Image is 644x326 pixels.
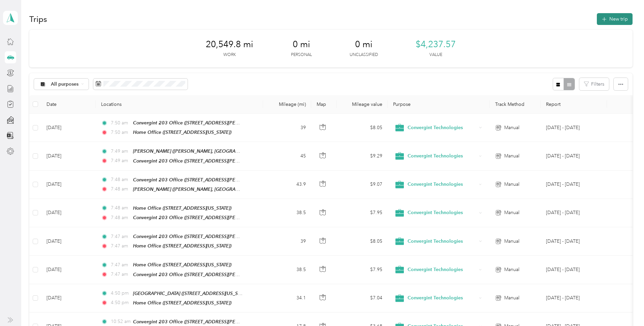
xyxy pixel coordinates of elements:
td: [DATE] [41,256,96,284]
span: 4:50 pm [111,290,130,297]
span: Convergint Technologies [408,181,477,188]
td: $7.95 [337,199,388,227]
th: Purpose [388,95,490,114]
span: 7:50 am [111,129,130,136]
td: $9.29 [337,142,388,170]
span: 7:48 am [111,185,130,193]
td: $8.05 [337,114,388,142]
span: [PERSON_NAME] ([PERSON_NAME], [GEOGRAPHIC_DATA], [US_STATE]) [133,186,289,192]
span: 7:47 am [111,242,130,250]
th: Mileage (mi) [263,95,311,114]
td: [DATE] [41,114,96,142]
span: Convergint Technologies [408,124,477,131]
td: Sep 1 - 30, 2025 [541,227,607,256]
span: Convergint Technologies [408,266,477,273]
span: Convergint 203 Office ([STREET_ADDRESS][PERSON_NAME][US_STATE]) [133,234,291,239]
span: Convergint Technologies [408,152,477,160]
span: 20,549.8 mi [206,39,253,50]
span: Convergint 203 Office ([STREET_ADDRESS][PERSON_NAME][US_STATE]) [133,272,291,277]
td: 38.5 [263,199,311,227]
td: Sep 1 - 30, 2025 [541,171,607,199]
span: 7:49 am [111,148,130,155]
td: Sep 1 - 30, 2025 [541,114,607,142]
span: Home Office ([STREET_ADDRESS][US_STATE]) [133,243,231,248]
span: Manual [504,209,519,216]
td: [DATE] [41,284,96,313]
span: Convergint 203 Office ([STREET_ADDRESS][PERSON_NAME][US_STATE]) [133,177,291,183]
p: Personal [291,52,312,58]
td: 39 [263,114,311,142]
span: Manual [504,152,519,160]
span: All purposes [51,82,79,87]
td: $7.95 [337,256,388,284]
td: [DATE] [41,227,96,256]
span: Manual [504,266,519,273]
td: 45 [263,142,311,170]
span: 0 mi [355,39,373,50]
span: [PERSON_NAME] ([PERSON_NAME], [GEOGRAPHIC_DATA], [US_STATE]) [133,148,289,154]
span: Convergint Technologies [408,238,477,245]
td: Sep 1 - 30, 2025 [541,142,607,170]
span: 7:49 am [111,157,130,165]
span: 7:48 am [111,214,130,221]
td: 39 [263,227,311,256]
span: [GEOGRAPHIC_DATA] ([STREET_ADDRESS][US_STATE]) [133,291,250,296]
span: 4:50 pm [111,299,130,306]
td: 43.9 [263,171,311,199]
span: Manual [504,124,519,131]
th: Locations [96,95,263,114]
td: $8.05 [337,227,388,256]
span: Convergint 203 Office ([STREET_ADDRESS][PERSON_NAME][US_STATE]) [133,215,291,220]
td: [DATE] [41,142,96,170]
th: Mileage value [337,95,388,114]
span: 7:48 am [111,204,130,212]
span: Convergint Technologies [408,294,477,302]
span: Manual [504,238,519,245]
span: 7:47 am [111,261,130,269]
p: Work [223,52,236,58]
span: Convergint 203 Office ([STREET_ADDRESS][PERSON_NAME][US_STATE]) [133,120,291,126]
td: [DATE] [41,199,96,227]
span: 10:52 am [111,318,130,325]
span: Home Office ([STREET_ADDRESS][US_STATE]) [133,129,231,135]
td: $7.04 [337,284,388,313]
th: Date [41,95,96,114]
td: Sep 1 - 30, 2025 [541,284,607,313]
span: Home Office ([STREET_ADDRESS][US_STATE]) [133,205,231,211]
span: 7:50 am [111,119,130,127]
span: 7:47 am [111,271,130,278]
button: New trip [597,13,633,25]
p: Value [429,52,442,58]
p: Unclassified [350,52,378,58]
h1: Trips [29,16,47,23]
span: Home Office ([STREET_ADDRESS][US_STATE]) [133,300,231,305]
span: $4,237.57 [416,39,456,50]
td: $9.07 [337,171,388,199]
span: Home Office ([STREET_ADDRESS][US_STATE]) [133,262,231,267]
span: 0 mi [293,39,310,50]
th: Report [541,95,607,114]
td: Sep 1 - 30, 2025 [541,199,607,227]
span: 7:47 am [111,233,130,240]
span: Manual [504,181,519,188]
td: Sep 1 - 30, 2025 [541,256,607,284]
button: Filters [579,78,609,90]
th: Track Method [490,95,541,114]
span: 7:48 am [111,176,130,183]
td: [DATE] [41,171,96,199]
span: Convergint 203 Office ([STREET_ADDRESS][PERSON_NAME][US_STATE]) [133,319,291,325]
span: Convergint Technologies [408,209,477,216]
td: 38.5 [263,256,311,284]
span: Convergint 203 Office ([STREET_ADDRESS][PERSON_NAME][US_STATE]) [133,158,291,164]
th: Map [311,95,337,114]
span: Manual [504,294,519,302]
td: 34.1 [263,284,311,313]
iframe: Everlance-gr Chat Button Frame [606,288,644,326]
